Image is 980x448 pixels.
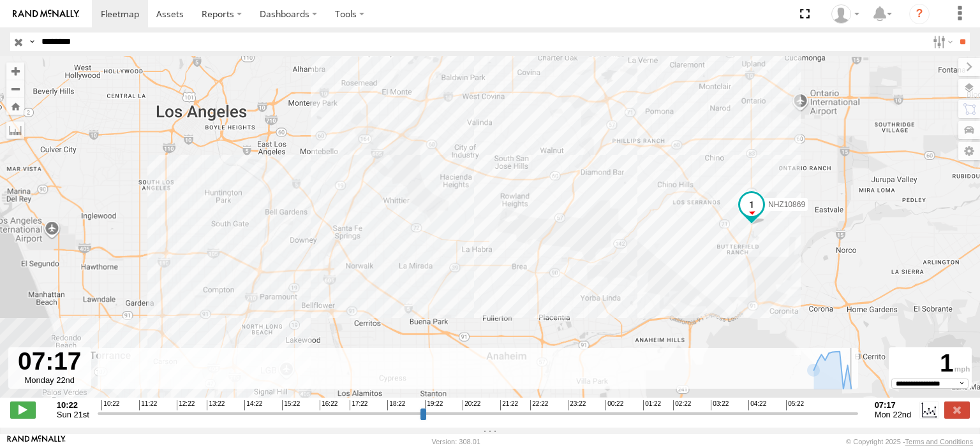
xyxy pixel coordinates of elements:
label: Search Filter Options [928,33,955,51]
span: 11:22 [139,400,157,410]
label: Play/Stop [10,401,36,418]
i: ? [909,4,930,24]
span: 16:22 [320,400,338,410]
div: Zulema McIntosch [827,4,864,24]
img: rand-logo.svg [13,10,79,18]
div: 1 [891,349,970,379]
span: 04:22 [748,400,766,410]
label: Close [944,401,970,418]
div: © Copyright 2025 - [846,438,973,445]
span: NHZ10869 [768,200,805,209]
span: 21:22 [500,400,518,410]
span: 00:22 [605,400,623,410]
strong: 10:22 [57,400,89,410]
button: Zoom out [6,80,24,98]
span: 23:22 [568,400,586,410]
a: Visit our Website [7,435,66,448]
button: Zoom Home [6,98,24,115]
label: Map Settings [958,142,980,160]
span: 18:22 [387,400,405,410]
span: 05:22 [786,400,804,410]
div: Version: 308.01 [432,438,480,445]
span: 14:22 [244,400,262,410]
span: 22:22 [530,400,548,410]
span: 03:22 [711,400,729,410]
button: Zoom in [6,62,24,80]
span: 19:22 [425,400,443,410]
span: 02:22 [673,400,691,410]
span: 13:22 [207,400,225,410]
span: 12:22 [177,400,195,410]
strong: 07:17 [875,400,912,410]
a: Terms and Conditions [905,438,973,445]
span: Sun 21st Sep 2025 [57,410,89,419]
label: Measure [6,121,24,139]
span: 01:22 [643,400,661,410]
span: 20:22 [463,400,480,410]
span: Mon 22nd Sep 2025 [875,410,912,419]
span: 15:22 [282,400,300,410]
span: 10:22 [101,400,119,410]
label: Search Query [27,33,37,51]
span: 17:22 [350,400,367,410]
